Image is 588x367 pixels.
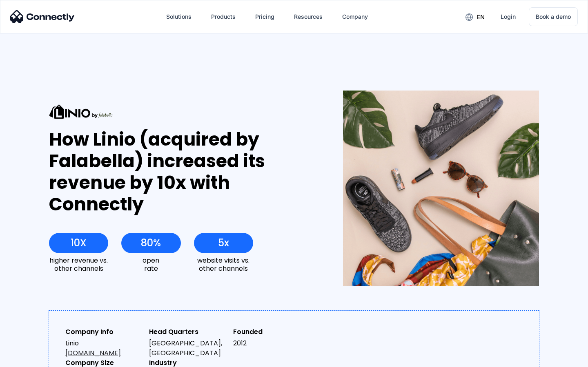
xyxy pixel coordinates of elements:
a: [DOMAIN_NAME] [65,348,121,358]
img: Connectly Logo [10,10,75,23]
div: en [477,11,485,23]
div: Login [501,11,516,22]
div: Products [211,11,236,22]
div: [GEOGRAPHIC_DATA], [GEOGRAPHIC_DATA] [149,338,226,358]
div: 10X [71,237,87,249]
div: Pricing [255,11,274,22]
aside: Language selected: English [8,353,49,364]
a: Login [494,7,522,27]
div: Head Quarters [149,327,226,337]
div: How Linio (acquired by Falabella) increased its revenue by 10x with Connectly [49,129,313,215]
a: Book a demo [529,7,578,26]
div: 80% [141,237,161,249]
div: higher revenue vs. other channels [49,256,108,272]
div: Founded [233,327,310,337]
div: Resources [294,11,323,22]
div: open rate [121,256,180,272]
div: 5x [218,237,229,249]
a: Pricing [249,7,281,27]
div: 2012 [233,338,310,348]
div: Company Info [65,327,143,337]
div: Linio [65,338,143,358]
ul: Language list [16,353,49,364]
div: Company [342,11,368,22]
div: Solutions [166,11,192,22]
div: website visits vs. other channels [194,256,253,272]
